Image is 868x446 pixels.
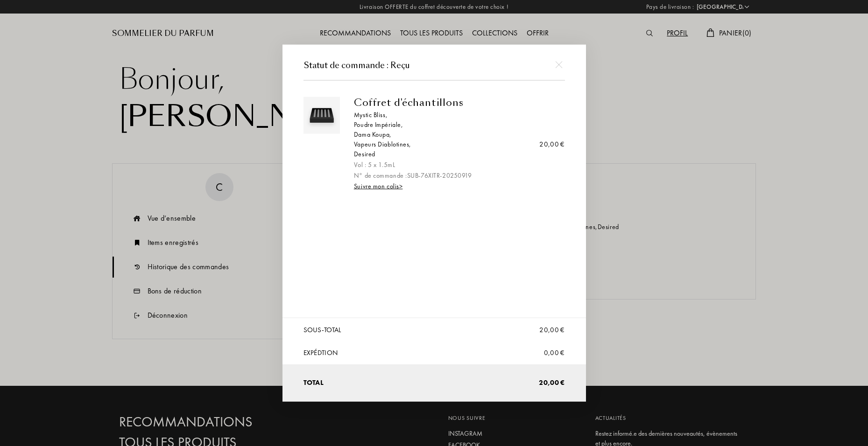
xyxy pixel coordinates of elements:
[303,60,565,72] div: Statut de commande : Reçu
[354,182,403,190] a: Suivre mon colis>
[544,347,565,357] div: 0,00 €
[303,377,324,388] div: Total
[354,130,558,139] div: Dama Koupa ,
[354,120,558,130] div: Poudre Impériale ,
[303,347,338,357] div: Expédtion
[354,97,558,108] div: Coffret d'échantillons
[354,171,558,181] div: N° de commande : SUB-76XITR-20250919
[539,377,565,388] div: 20,00 €
[556,61,563,68] img: cross.svg
[354,149,558,159] div: Desired
[354,110,558,120] div: Mystic Bliss ,
[539,139,565,150] div: 20,00 €
[303,324,341,334] div: Sous-total
[354,160,558,170] div: Vol : 5 x 1.5mL
[354,139,558,149] div: Vapeurs Diablotines ,
[539,324,565,334] div: 20,00 €
[306,99,338,131] img: sample box sommelier du parfum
